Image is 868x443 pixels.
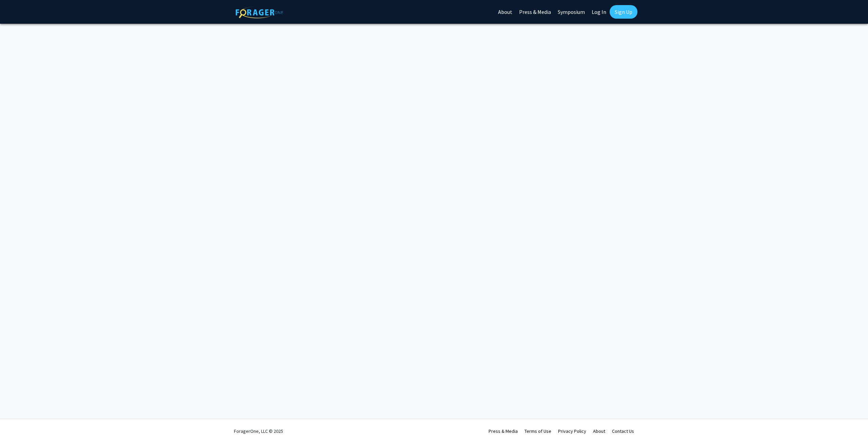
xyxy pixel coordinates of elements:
[525,428,551,434] a: Terms of Use
[612,428,634,434] a: Contact Us
[593,428,605,434] a: About
[489,428,518,434] a: Press & Media
[610,5,637,19] a: Sign Up
[558,428,586,434] a: Privacy Policy
[236,6,283,18] img: ForagerOne Logo
[234,419,283,443] div: ForagerOne, LLC © 2025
